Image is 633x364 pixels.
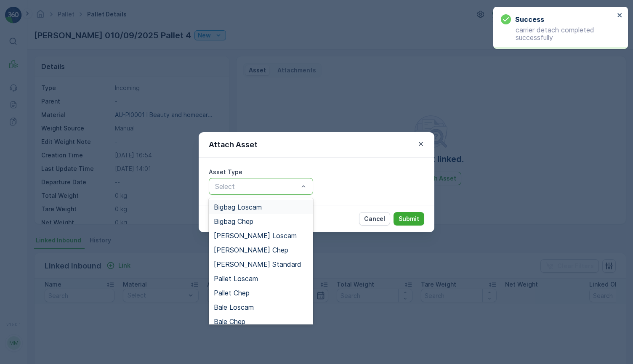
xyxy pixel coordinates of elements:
span: Bigbag Chep [214,218,253,225]
button: Cancel [359,212,390,226]
p: Select [215,181,298,191]
button: Submit [394,212,424,226]
span: Pallet Loscam [214,275,258,282]
span: Bale Chep [214,318,245,325]
span: Bigbag Loscam [214,203,262,211]
button: close [617,12,623,20]
span: [PERSON_NAME] Chep [214,246,288,254]
p: carrier detach completed successfully [501,26,614,41]
span: Bale Loscam [214,303,254,311]
span: [PERSON_NAME] Loscam [214,232,297,239]
p: Cancel [364,215,385,223]
span: Pallet Chep [214,289,250,297]
p: Attach Asset [209,139,258,151]
label: Asset Type [209,168,242,175]
p: Submit [399,215,419,223]
span: [PERSON_NAME] Standard [214,260,301,268]
h3: Success [515,14,544,24]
